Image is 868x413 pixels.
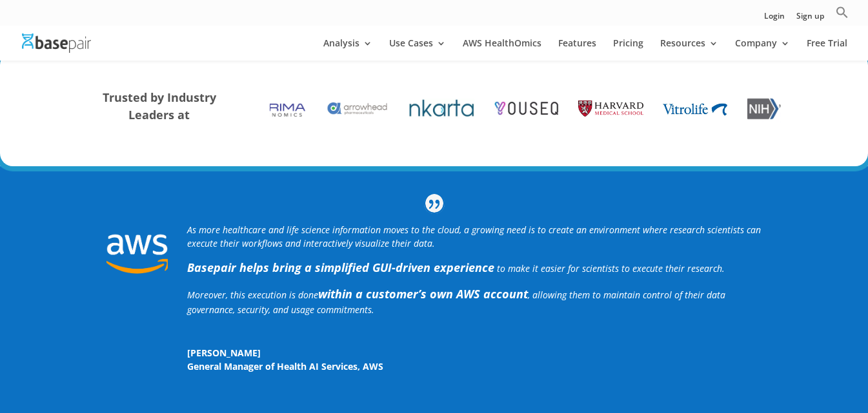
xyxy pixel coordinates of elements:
[358,360,360,372] span: ,
[735,39,790,61] a: Company
[463,39,541,61] a: AWS HealthOmics
[660,39,718,61] a: Resources
[187,224,761,249] i: As more healthcare and life science information moves to the cloud, a growing need is to create a...
[807,39,847,61] a: Free Trial
[796,12,824,26] a: Sign up
[187,289,725,316] span: Moreover, this execution is done , allowing them to maintain control of their data governance, se...
[836,6,849,19] svg: Search
[187,360,358,372] span: General Manager of Health AI Services
[323,39,372,61] a: Analysis
[836,6,849,26] a: Search Icon Link
[497,262,725,274] span: to make it easier for scientists to execute their research.
[363,360,383,372] span: AWS
[764,12,785,26] a: Login
[389,39,446,61] a: Use Cases
[22,34,91,52] img: Basepair
[558,39,596,61] a: Features
[318,286,528,302] b: within a customer’s own AWS account
[187,346,762,360] span: [PERSON_NAME]
[613,39,643,61] a: Pricing
[103,90,216,122] strong: Trusted by Industry Leaders at
[187,260,494,275] strong: Basepair helps bring a simplified GUI-driven experience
